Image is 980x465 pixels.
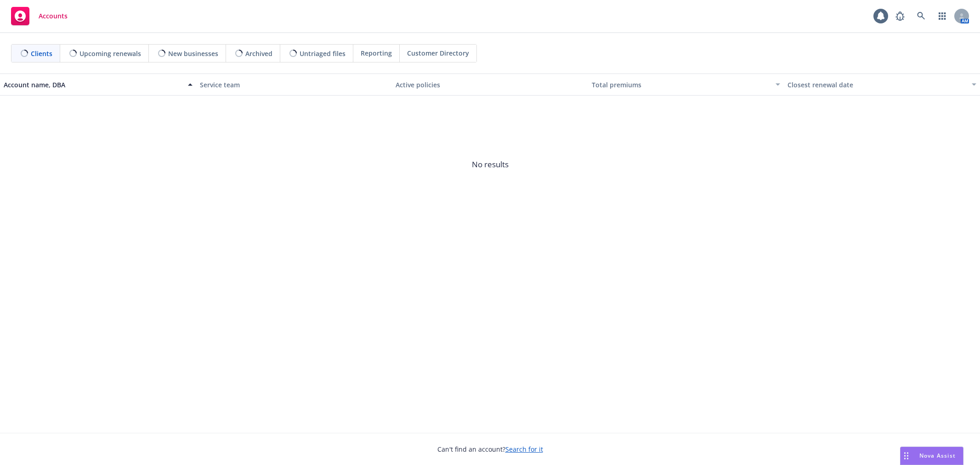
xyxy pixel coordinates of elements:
div: Drag to move [901,447,912,465]
span: Customer Directory [407,48,469,58]
a: Report a Bug [891,7,909,25]
span: Untriaged files [300,49,346,58]
button: Service team [196,74,392,96]
button: Closest renewal date [784,74,980,96]
a: Search for it [505,445,543,454]
span: New businesses [168,49,218,58]
div: Account name, DBA [4,80,182,90]
button: Active policies [392,74,588,96]
span: Clients [31,49,52,58]
div: Closest renewal date [787,80,966,90]
a: Search [912,7,930,25]
span: Upcoming renewals [79,49,141,58]
a: Switch app [933,7,952,25]
span: Nova Assist [919,452,956,459]
div: Active policies [396,80,584,90]
a: Accounts [7,3,71,29]
button: Nova Assist [900,447,963,465]
span: Archived [245,49,272,58]
span: Reporting [361,48,392,58]
span: Can't find an account? [437,444,543,454]
div: Service team [200,80,389,90]
span: Accounts [39,12,68,20]
button: Total premiums [588,74,784,96]
div: Total premiums [592,80,770,90]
